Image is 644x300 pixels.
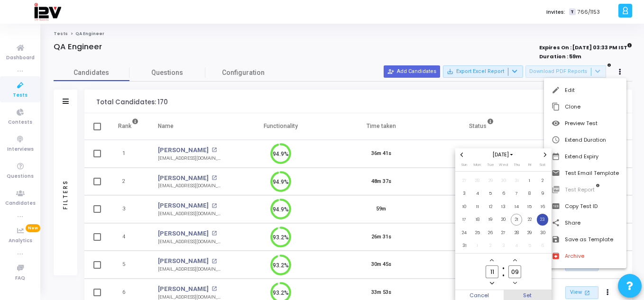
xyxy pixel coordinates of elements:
span: 4 [511,240,523,252]
span: 3 [459,188,470,200]
span: 12 [485,201,497,213]
td: August 4, 2025 [471,187,484,200]
th: Tuesday [484,162,497,171]
span: 5 [524,240,535,252]
span: 3 [497,240,509,252]
td: August 17, 2025 [458,213,471,227]
span: [DATE] [489,151,517,159]
td: August 23, 2025 [536,213,549,227]
span: 15 [524,201,535,213]
td: August 13, 2025 [497,200,510,213]
th: Saturday [536,162,549,171]
td: July 28, 2025 [471,174,484,187]
td: August 15, 2025 [523,200,536,213]
span: Tue [487,162,494,167]
span: 19 [485,214,497,226]
button: Minus a hour [488,279,496,287]
td: August 8, 2025 [523,187,536,200]
td: August 1, 2025 [523,174,536,187]
td: July 27, 2025 [458,174,471,187]
span: 29 [485,175,497,187]
span: 21 [511,214,523,226]
span: 8 [524,188,535,200]
th: Thursday [510,162,523,171]
span: 17 [459,214,470,226]
td: August 25, 2025 [471,226,484,239]
span: 18 [471,214,483,226]
span: 10 [459,201,470,213]
button: Choose month and year [489,151,517,159]
span: Sat [540,162,545,167]
td: September 3, 2025 [497,239,510,253]
button: Previous month [458,151,466,159]
span: 13 [497,201,509,213]
span: 31 [459,240,470,252]
span: 1 [471,240,483,252]
span: 7 [511,188,523,200]
td: August 27, 2025 [497,226,510,239]
td: August 19, 2025 [484,213,497,227]
span: 30 [537,227,549,239]
td: August 11, 2025 [471,200,484,213]
td: September 4, 2025 [510,239,523,253]
span: 28 [511,227,523,239]
td: August 30, 2025 [536,226,549,239]
span: Sun [461,162,467,167]
td: August 22, 2025 [523,213,536,227]
span: 11 [471,201,483,213]
span: 31 [511,175,523,187]
td: August 10, 2025 [458,200,471,213]
span: 2 [485,240,497,252]
span: 27 [459,175,470,187]
td: September 5, 2025 [523,239,536,253]
td: August 14, 2025 [510,200,523,213]
span: 14 [511,201,523,213]
span: Thu [514,162,520,167]
td: August 6, 2025 [497,187,510,200]
td: August 29, 2025 [523,226,536,239]
span: 6 [537,240,549,252]
span: Mon [474,162,481,167]
th: Monday [471,162,484,171]
th: Sunday [458,162,471,171]
span: 4 [471,188,483,200]
button: Add a minute [511,256,519,264]
td: September 2, 2025 [484,239,497,253]
td: August 9, 2025 [536,187,549,200]
td: August 24, 2025 [458,226,471,239]
td: August 21, 2025 [510,213,523,227]
span: 23 [537,214,549,226]
span: 27 [497,227,509,239]
span: 24 [459,227,470,239]
th: Wednesday [497,162,510,171]
span: 5 [485,188,497,200]
th: Friday [523,162,536,171]
button: Minus a minute [511,279,519,287]
span: 25 [471,227,483,239]
td: September 1, 2025 [471,239,484,253]
td: July 29, 2025 [484,174,497,187]
td: July 31, 2025 [510,174,523,187]
span: Fri [528,162,531,167]
td: August 31, 2025 [458,239,471,253]
span: 2 [537,175,549,187]
span: 22 [524,214,535,226]
td: August 26, 2025 [484,226,497,239]
td: August 16, 2025 [536,200,549,213]
span: 16 [537,201,549,213]
td: August 18, 2025 [471,213,484,227]
span: 6 [497,188,509,200]
span: 1 [524,175,535,187]
td: August 20, 2025 [497,213,510,227]
span: 29 [524,227,535,239]
td: August 5, 2025 [484,187,497,200]
button: Next month [541,151,549,159]
span: 9 [537,188,549,200]
td: August 3, 2025 [458,187,471,200]
span: 30 [497,175,509,187]
button: Add a hour [488,256,496,264]
td: August 7, 2025 [510,187,523,200]
span: 28 [471,175,483,187]
td: August 28, 2025 [510,226,523,239]
td: July 30, 2025 [497,174,510,187]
